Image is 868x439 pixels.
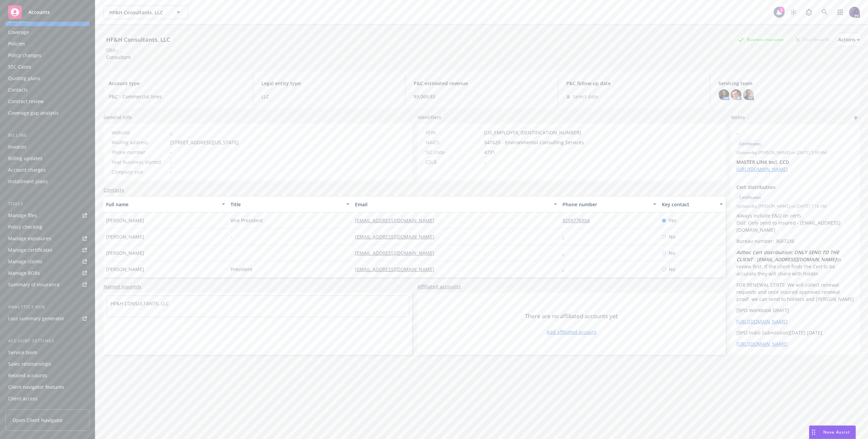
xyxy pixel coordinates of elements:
[13,417,63,424] span: Open Client Navigator
[5,268,90,279] a: Manage BORs
[5,50,90,61] a: Policy changes
[8,279,60,290] div: Summary of insurance
[5,201,90,207] div: Tools
[5,370,90,381] a: Related accounts
[8,359,51,369] div: Sales relationships
[355,266,440,272] a: [EMAIL_ADDRESS][DOMAIN_NAME]
[103,196,228,212] button: Full name
[5,132,90,139] div: Billing
[112,129,167,136] div: Website
[355,217,440,224] a: [EMAIL_ADDRESS][DOMAIN_NAME]
[8,233,51,244] div: Manage exposures
[106,201,218,208] div: Full name
[669,266,675,273] span: No
[778,7,785,13] div: 1
[5,96,90,107] a: Contract review
[735,35,787,44] div: Business Insurance
[355,233,440,240] a: [EMAIL_ADDRESS][DOMAIN_NAME]
[736,203,854,209] span: Updated by [PERSON_NAME] on [DATE] 7:16 AM
[823,429,850,435] span: Nova Assist
[736,249,841,263] em: Adhoc Cert distribution: ONLY SEND TO THE CLIENT : [EMAIL_ADDRESS][DOMAIN_NAME]
[731,114,745,122] span: Notes
[5,313,90,324] a: Loss summary generator
[111,300,169,307] a: HF&H CONSULTANTS, LLC
[5,165,90,175] a: Account charges
[5,245,90,255] a: Manage certificates
[838,33,860,46] button: Actions
[106,266,144,273] span: [PERSON_NAME]
[8,73,40,84] div: Quoting plans
[484,149,495,156] span: 4731
[8,153,42,164] div: Billing updates
[5,84,90,95] a: Contacts
[8,313,64,324] div: Loss summary generator
[8,268,40,279] div: Manage BORs
[170,168,172,175] span: -
[8,141,26,152] div: Invoices
[103,283,141,290] a: Named insureds
[8,27,29,38] div: Coverage
[170,139,239,146] span: [STREET_ADDRESS][US_STATE]
[736,237,854,245] p: Bureau number: 3687236
[231,249,232,256] span: -
[8,84,28,95] div: Contacts
[731,125,860,178] div: -CertificatesUpdatedby [PERSON_NAME] on [DATE] 5:59 AMMASTER LINK Incl. CCD [URL][DOMAIN_NAME]
[718,89,729,100] img: photo
[736,184,837,191] span: Cert distribution
[802,5,816,19] a: Report a Bug
[736,281,854,303] p: FOR RENEWAL CERTS: We will collect renewal requests and once insured approves renewal proof, we c...
[8,96,44,107] div: Contract review
[731,178,860,353] div: Cert distributionCertificatesUpdatedby [PERSON_NAME] on [DATE] 7:16 AMAlways include E&O on certs...
[792,35,833,44] div: Total Rewards
[426,149,481,156] div: SIC code
[112,168,167,175] div: Company size
[228,196,352,212] button: Title
[833,5,847,19] a: Switch app
[355,201,550,208] div: Email
[106,54,131,60] span: Consultant
[5,222,90,232] a: Policy checking
[8,50,41,61] div: Policy changes
[109,9,168,16] span: HF&H Consultants, LLC
[484,139,584,146] span: 541620 - Environmental Consulting Services
[8,210,37,221] div: Manage files
[231,266,252,273] span: President
[5,38,90,49] a: Policies
[5,27,90,38] a: Coverage
[5,347,90,358] a: Service team
[106,217,144,224] span: [PERSON_NAME]
[5,176,90,187] a: Installment plans
[787,5,800,19] a: Stop snowing
[743,89,754,100] img: photo
[109,80,245,87] span: Account type
[484,129,581,136] span: [US_EMPLOYER_IDENTIFICATION_NUMBER]
[8,370,47,381] div: Related accounts
[103,5,188,19] button: HF&H Consultants, LLC
[8,222,42,232] div: Policy checking
[5,256,90,267] a: Manage claims
[849,7,860,18] img: photo
[106,46,119,54] div: DBA: -
[736,212,854,233] p: Always include E&O on certs Dist: Only send to insured - [EMAIL_ADDRESS][DOMAIN_NAME]
[8,38,25,49] div: Policies
[5,210,90,221] a: Manage files
[231,233,232,240] span: -
[736,159,789,165] strong: MASTER LINK Incl. CCD
[170,158,172,166] span: -
[5,233,90,244] a: Manage exposures
[112,149,167,156] div: Phone number
[563,233,570,240] a: -
[8,393,38,404] div: Client access
[112,139,167,146] div: Mailing address
[109,93,245,100] span: P&C - Commercial lines
[563,201,649,208] div: Phone number
[669,217,676,224] span: Yes
[426,139,481,146] div: NAICS
[547,328,596,336] a: Add affiliated account
[5,393,90,404] a: Client access
[426,158,481,166] div: CSLB
[484,158,486,166] span: -
[573,93,598,100] span: Select date
[414,93,550,100] span: $9,069.83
